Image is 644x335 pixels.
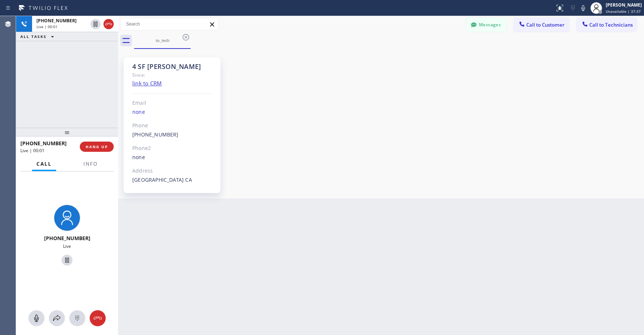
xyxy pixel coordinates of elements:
[20,140,67,147] span: [PHONE_NUMBER]
[20,147,44,154] span: Live | 00:01
[32,157,56,171] button: Call
[132,99,212,107] div: Email
[104,19,114,29] button: Hang up
[577,18,637,32] button: Call to Technicians
[132,167,212,175] div: Address
[132,62,212,71] div: 4 SF [PERSON_NAME]
[80,142,114,152] button: HANG UP
[514,18,569,32] button: Call to Customer
[90,19,101,29] button: Hold Customer
[90,310,106,326] button: Hang up
[44,235,90,242] span: [PHONE_NUMBER]
[132,153,212,162] div: none
[83,161,98,167] span: Info
[606,9,641,14] span: Unavailable | 37:37
[20,34,47,39] span: ALL TASKS
[132,108,212,116] div: none
[36,18,77,24] span: [PHONE_NUMBER]
[121,18,218,30] input: Search
[578,3,588,13] button: Mute
[606,2,642,8] div: [PERSON_NAME]
[466,18,506,32] button: Messages
[132,80,162,87] a: link to CRM
[49,310,65,326] button: Open directory
[132,176,212,184] div: [GEOGRAPHIC_DATA] CA
[79,157,102,171] button: Info
[135,38,190,43] div: to_tech
[69,310,85,326] button: Open dialpad
[62,255,73,266] button: Hold Customer
[132,144,212,153] div: Phone2
[132,71,212,79] div: Since:
[36,161,52,167] span: Call
[526,22,565,28] span: Call to Customer
[86,144,108,149] span: HANG UP
[132,122,212,130] div: Phone
[36,24,58,29] span: Live | 00:01
[132,131,179,138] a: [PHONE_NUMBER]
[589,22,633,28] span: Call to Technicians
[63,243,71,249] span: Live
[28,310,44,326] button: Mute
[16,32,61,41] button: ALL TASKS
